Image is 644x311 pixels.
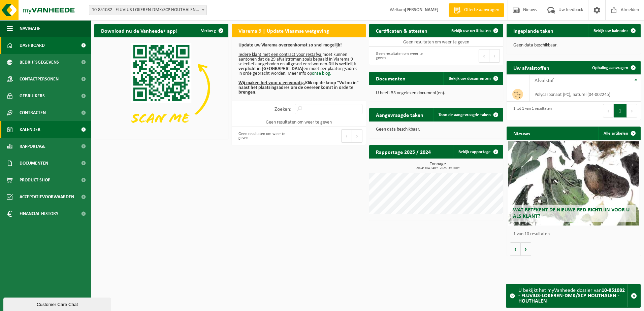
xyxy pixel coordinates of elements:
[507,127,537,140] h2: Nieuws
[510,103,552,118] div: 1 tot 1 van 1 resultaten
[614,104,627,117] button: 1
[627,104,637,117] button: Next
[443,72,503,85] a: Bekijk uw documenten
[312,71,331,76] a: onze blog.
[232,117,366,127] td: Geen resultaten om weer te geven
[529,87,641,102] td: polycarbonaat (PC), naturel (04-002245)
[593,29,628,33] span: Bekijk uw kalender
[238,62,356,71] b: Dit is wettelijk verplicht in [GEOGRAPHIC_DATA]
[238,43,359,95] p: moet kunnen aantonen dat de 29 afvalstromen zoals bepaald in Vlarema 9 selectief aangeboden en ui...
[479,49,489,63] button: Previous
[20,104,46,121] span: Contracten
[507,24,560,37] h2: Ingeplande taken
[89,5,207,15] span: 10-851082 - FLUVIUS-LOKEREN-DMK/SCP HOUTHALEN - HOUTHALEN
[238,80,359,95] b: Klik op de knop "Vul nu in" naast het plaatsingsadres om de overeenkomst in orde te brengen.
[518,288,625,304] strong: 10-851082 - FLUVIUS-LOKEREN-DMK/SCP HOUTHALEN - HOUTHALEN
[20,20,40,37] span: Navigatie
[20,188,74,205] span: Acceptatievoorwaarden
[462,7,501,13] span: Offerte aanvragen
[439,113,491,117] span: Toon de aangevraagde taken
[20,172,50,188] span: Product Shop
[373,167,503,170] span: 2024: 104,340 t - 2025: 39,800 t
[238,80,305,85] u: Wij maken het voor u eenvoudig.
[513,43,634,48] p: Geen data beschikbaar.
[20,121,40,138] span: Kalender
[20,138,45,155] span: Rapportage
[449,76,491,81] span: Bekijk uw documenten
[373,48,433,63] div: Geen resultaten om weer te geven
[232,24,336,37] h2: Vlarema 9 | Update Vlaamse wetgeving
[89,5,206,15] span: 10-851082 - FLUVIUS-LOKEREN-DMK/SCP HOUTHALEN - HOUTHALEN
[275,107,291,112] label: Zoeken:
[369,37,503,47] td: Geen resultaten om weer te geven
[369,24,434,37] h2: Certificaten & attesten
[196,24,228,37] button: Verberg
[376,127,496,132] p: Geen data beschikbaar.
[238,52,322,57] u: Iedere klant met een contract voor restafval
[405,7,439,12] strong: [PERSON_NAME]
[376,91,496,96] p: U heeft 53 ongelezen document(en).
[598,127,640,140] a: Alle artikelen
[369,145,438,158] h2: Rapportage 2025 / 2024
[20,205,58,222] span: Financial History
[94,37,228,138] img: Download de VHEPlus App
[446,24,503,37] a: Bekijk uw certificaten
[489,49,500,63] button: Next
[588,24,640,37] a: Bekijk uw kalender
[352,129,362,143] button: Next
[369,72,412,85] h2: Documenten
[451,29,491,33] span: Bekijk uw certificaten
[518,284,627,307] div: U bekijkt het myVanheede dossier van
[373,162,503,170] h3: Tonnage
[238,43,342,48] b: Update uw Vlarema overeenkomst zo snel mogelijk!
[449,3,504,17] a: Offerte aanvragen
[341,129,352,143] button: Previous
[453,145,503,159] a: Bekijk rapportage
[521,242,531,256] button: Volgende
[587,61,640,74] a: Ophaling aanvragen
[201,29,216,33] span: Verberg
[20,71,59,88] span: Contactpersonen
[3,296,112,311] iframe: chat widget
[513,232,637,237] p: 1 van 10 resultaten
[235,129,295,143] div: Geen resultaten om weer te geven
[20,54,59,71] span: Bedrijfsgegevens
[20,88,45,104] span: Gebruikers
[603,104,614,117] button: Previous
[513,207,630,219] span: Wat betekent de nieuwe RED-richtlijn voor u als klant?
[94,24,184,37] h2: Download nu de Vanheede+ app!
[510,242,521,256] button: Vorige
[20,37,45,54] span: Dashboard
[535,78,554,83] span: Afvalstof
[369,108,430,121] h2: Aangevraagde taken
[433,108,503,122] a: Toon de aangevraagde taken
[592,66,628,70] span: Ophaling aanvragen
[20,155,48,172] span: Documenten
[507,61,556,74] h2: Uw afvalstoffen
[508,141,639,226] a: Wat betekent de nieuwe RED-richtlijn voor u als klant?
